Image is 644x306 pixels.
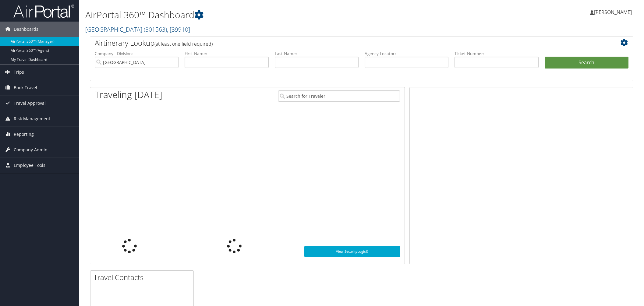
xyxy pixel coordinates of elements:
label: First Name: [185,51,268,57]
h2: Travel Contacts [94,272,193,283]
span: Company Admin [14,142,48,157]
label: Last Name: [275,51,359,57]
h2: Airtinerary Lookup [95,38,583,48]
span: Travel Approval [14,96,46,111]
span: , [ 39910 ] [167,25,190,33]
span: ( 301563 ) [144,25,167,33]
span: Dashboards [14,22,38,37]
span: Reporting [14,127,34,142]
span: Trips [14,65,24,80]
button: Search [545,57,628,69]
a: [GEOGRAPHIC_DATA] [85,25,190,33]
h1: AirPortal 360™ Dashboard [85,9,454,21]
label: Agency Locator: [365,51,448,57]
a: [PERSON_NAME] [590,3,638,21]
input: Search for Traveler [278,90,400,102]
img: airportal-logo.png [13,4,74,18]
label: Ticket Number: [455,51,538,57]
span: Risk Management [14,111,50,126]
span: [PERSON_NAME] [594,9,632,16]
span: Book Travel [14,80,37,95]
label: Company - Division: [95,51,179,57]
span: Employee Tools [14,158,45,173]
h1: Traveling [DATE] [95,88,162,101]
span: (at least one field required) [154,40,213,47]
a: View SecurityLogic® [304,246,400,257]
